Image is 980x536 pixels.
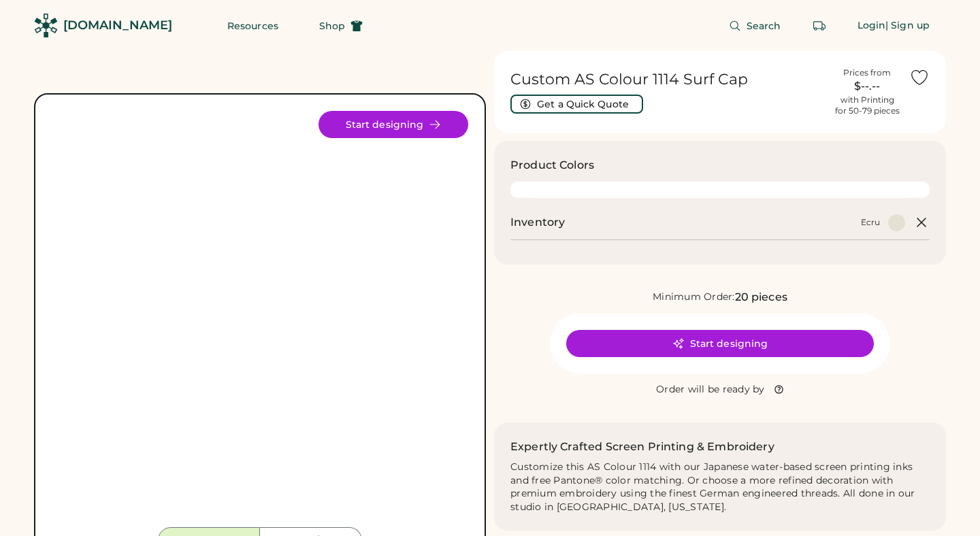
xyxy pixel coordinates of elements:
[510,157,594,173] h3: Product Colors
[510,214,565,231] h2: Inventory
[303,12,379,39] button: Shop
[653,290,735,304] div: Minimum Order:
[735,289,787,305] div: 20 pieces
[510,460,930,515] div: Customize this AS Colour 1114 with our Japanese water-based screen printing inks and free Pantone...
[656,383,765,397] div: Order will be ready by
[861,217,880,228] div: Ecru
[319,21,345,31] span: Shop
[211,12,295,39] button: Resources
[34,14,58,37] img: Rendered Logo - Screens
[510,439,774,455] h2: Expertly Crafted Screen Printing & Embroidery
[835,95,900,116] div: with Printing for 50-79 pieces
[747,21,781,31] span: Search
[566,330,874,357] button: Start designing
[510,95,643,114] button: Get a Quick Quote
[885,19,930,33] div: | Sign up
[713,12,798,39] button: Search
[52,111,468,527] img: 1114 - Ecru Front Image
[806,12,833,39] button: Retrieve an order
[833,78,901,95] div: $--.--
[843,67,891,78] div: Prices from
[63,17,172,34] div: [DOMAIN_NAME]
[510,70,825,89] h1: Custom AS Colour 1114 Surf Cap
[318,111,468,138] button: Start designing
[857,19,886,33] div: Login
[52,111,468,527] div: 1114 Style Image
